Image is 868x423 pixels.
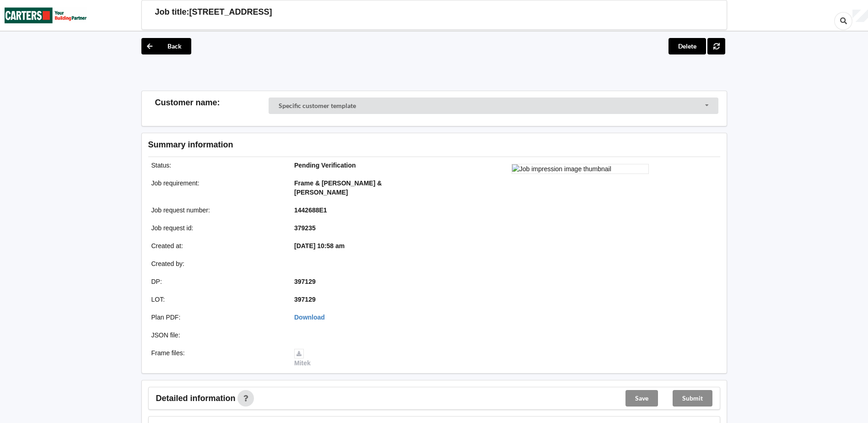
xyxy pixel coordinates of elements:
[155,98,269,108] h3: Customer name :
[189,7,272,17] h3: [STREET_ADDRESS]
[145,223,288,233] div: Job request id :
[279,103,356,109] div: Specific customer template
[294,224,316,232] b: 379235
[294,296,316,303] b: 397129
[294,278,316,285] b: 397129
[669,38,706,54] button: Delete
[294,162,356,169] b: Pending Verification
[145,179,288,197] div: Job requirement :
[5,0,87,30] img: Carters
[145,206,288,215] div: Job request number :
[145,259,288,268] div: Created by :
[294,206,327,214] b: 1442688E1
[145,313,288,322] div: Plan PDF :
[145,241,288,250] div: Created at :
[145,331,288,340] div: JSON file :
[156,394,236,402] span: Detailed information
[852,10,868,22] div: User Profile
[141,38,191,54] button: Back
[512,164,649,174] img: Job impression image thumbnail
[294,179,382,196] b: Frame & [PERSON_NAME] & [PERSON_NAME]
[294,314,325,321] a: Download
[155,7,189,17] h3: Job title:
[294,242,345,249] b: [DATE] 10:58 am
[145,161,288,170] div: Status :
[148,140,574,150] h3: Summary information
[145,295,288,304] div: LOT :
[145,277,288,286] div: DP :
[145,348,288,368] div: Frame files :
[269,98,718,114] div: Customer Selector
[294,349,311,367] a: Mitek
